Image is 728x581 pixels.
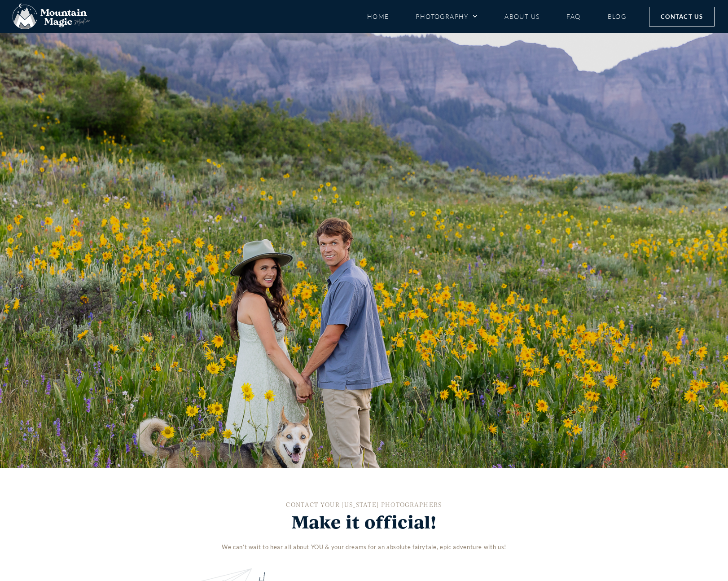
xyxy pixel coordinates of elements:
[95,499,633,510] h1: CONTACT YOUR [US_STATE] PHOTOGRAPHERS
[504,9,539,24] a: About Us
[13,4,90,30] img: Mountain Magic Media photography logo Crested Butte Photographer
[661,12,703,22] span: Contact Us
[95,541,633,553] p: We can’t wait to hear all about YOU & your dreams for an absolute fairytale, epic adventure with us!
[416,9,478,24] a: Photography
[95,512,633,532] h2: Make it official!
[367,9,389,24] a: Home
[649,7,715,26] a: Contact Us
[367,9,627,24] nav: Menu
[608,9,627,24] a: Blog
[566,9,580,24] a: FAQ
